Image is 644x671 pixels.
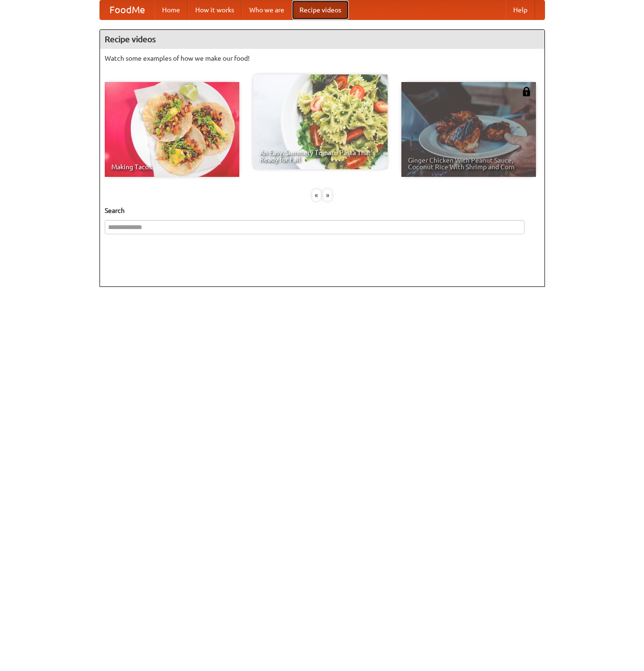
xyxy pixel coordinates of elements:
span: An Easy, Summery Tomato Pasta That's Ready for Fall [260,149,381,163]
a: Recipe videos [292,0,349,19]
p: Watch some examples of how we make our food! [105,54,540,63]
div: » [323,189,332,201]
h4: Recipe videos [100,30,544,49]
a: Help [506,0,535,19]
a: Home [154,0,188,19]
a: How it works [188,0,242,19]
a: Making Tacos [105,82,239,177]
h5: Search [105,206,540,215]
span: Making Tacos [111,164,233,170]
a: FoodMe [100,0,154,19]
a: An Easy, Summery Tomato Pasta That's Ready for Fall [253,74,388,169]
img: 483408.png [522,87,531,96]
a: Who we are [242,0,292,19]
div: « [312,189,321,201]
